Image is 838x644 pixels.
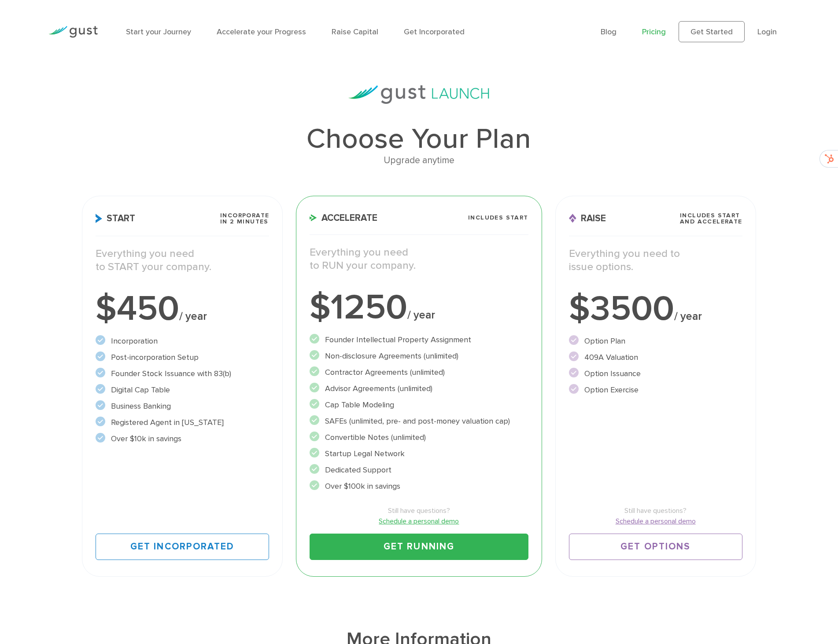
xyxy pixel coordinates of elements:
[310,448,528,460] li: Startup Legal Network
[96,247,269,274] p: Everything you need to START your company.
[348,85,489,104] img: gust-launch-logos.svg
[96,368,269,380] li: Founder Stock Issuance with 83(b)
[310,246,528,272] p: Everything you need to RUN your company.
[96,384,269,396] li: Digital Cap Table
[569,335,742,347] li: Option Plan
[310,290,528,325] div: $1250
[126,27,191,37] a: Start your Journey
[679,21,745,42] a: Get Started
[310,516,528,527] a: Schedule a personal demo
[642,27,666,37] a: Pricing
[96,214,135,223] span: Start
[310,534,528,560] a: Get Running
[569,368,742,380] li: Option Issuance
[310,366,528,378] li: Contractor Agreements (unlimited)
[217,27,306,37] a: Accelerate your Progress
[569,247,742,274] p: Everything you need to issue options.
[569,291,742,326] div: $3500
[82,125,756,153] h1: Choose Your Plan
[310,464,528,476] li: Dedicated Support
[569,214,576,223] img: Raise Icon
[680,212,742,225] span: Includes START and ACCELERATE
[310,350,528,362] li: Non-disclosure Agreements (unlimited)
[179,310,207,323] span: / year
[407,308,435,322] span: / year
[310,505,528,516] span: Still have questions?
[96,291,269,326] div: $450
[310,480,528,492] li: Over $100k in savings
[332,27,378,37] a: Raise Capital
[569,505,742,516] span: Still have questions?
[310,334,528,346] li: Founder Intellectual Property Assignment
[569,351,742,363] li: 409A Valuation
[569,214,606,223] span: Raise
[96,214,102,223] img: Start Icon X2
[310,415,528,427] li: SAFEs (unlimited, pre- and post-money valuation cap)
[96,335,269,347] li: Incorporation
[310,213,377,223] span: Accelerate
[569,516,742,527] a: Schedule a personal demo
[96,433,269,445] li: Over $10k in savings
[310,383,528,395] li: Advisor Agreements (unlimited)
[569,534,742,560] a: Get Options
[310,399,528,411] li: Cap Table Modeling
[404,27,465,37] a: Get Incorporated
[96,417,269,428] li: Registered Agent in [US_STATE]
[757,27,777,37] a: Login
[569,384,742,396] li: Option Exercise
[82,153,756,168] div: Upgrade anytime
[468,215,528,221] span: Includes START
[220,212,269,225] span: Incorporate in 2 Minutes
[601,27,617,37] a: Blog
[48,26,98,38] img: Gust Logo
[310,432,528,443] li: Convertible Notes (unlimited)
[96,351,269,363] li: Post-incorporation Setup
[674,310,702,323] span: / year
[96,400,269,412] li: Business Banking
[310,214,317,221] img: Accelerate Icon
[96,534,269,560] a: Get Incorporated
